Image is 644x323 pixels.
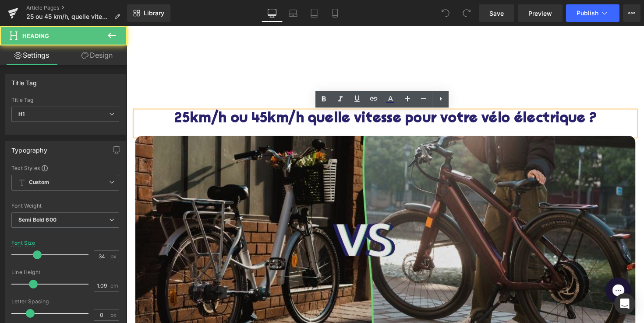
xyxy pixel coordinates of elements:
a: New Library [127,4,170,22]
div: Font Weight [11,203,119,209]
a: Tablet [304,4,325,22]
b: H1 [18,111,25,117]
button: Undo [437,4,454,22]
b: Custom [29,179,49,186]
a: Design [65,45,129,65]
div: Title Tag [11,74,37,87]
a: Laptop [283,4,304,22]
b: Semi Bold 600 [18,216,57,223]
span: px [110,254,118,259]
span: Heading [22,32,49,39]
span: Library [144,9,164,17]
div: Font Size [11,240,35,246]
span: em [110,283,118,288]
span: Preview [528,9,552,18]
div: Line Height [11,269,119,275]
a: Mobile [325,4,346,22]
button: Publish [566,4,619,22]
span: Publish [577,10,598,17]
button: More [623,4,640,22]
div: Open Intercom Messenger [614,293,635,314]
a: Article Pages [26,4,127,11]
span: 25 ou 45 km/h, quelle vitesse pour votre vélo électrique ? [26,13,110,20]
a: Preview [518,4,563,22]
span: Save [489,9,504,18]
div: Title Tag [11,97,119,103]
a: Desktop [262,4,283,22]
div: Letter Spacing [11,299,119,305]
div: Text Styles [11,164,119,171]
h1: 25km/h ou 45km/h quelle vitesse pour votre vélo électrique ? [9,87,521,103]
iframe: Gorgias live chat messenger [486,254,521,287]
span: px [110,312,118,318]
button: Redo [458,4,475,22]
div: Typography [11,142,47,154]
